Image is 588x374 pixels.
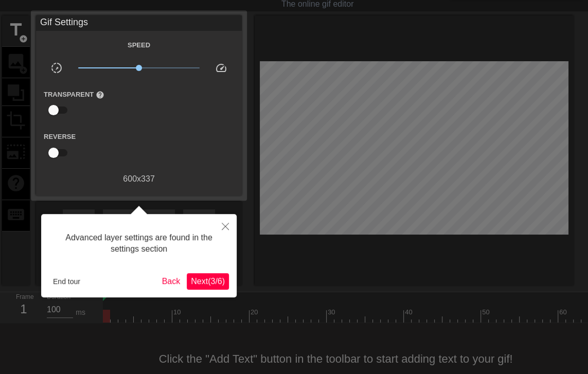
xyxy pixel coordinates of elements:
button: Close [214,214,237,238]
button: Back [158,273,185,290]
span: Next ( 3 / 6 ) [191,277,225,286]
button: End tour [49,274,84,289]
div: Advanced layer settings are found in the settings section [49,222,229,265]
button: Next [187,273,229,290]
